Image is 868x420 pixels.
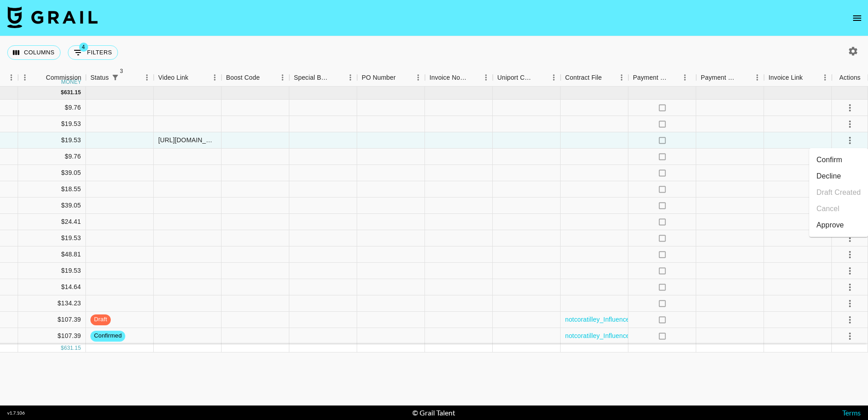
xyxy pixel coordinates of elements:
div: PO Number [357,69,425,87]
button: select merge strategy [842,328,858,344]
button: Sort [668,71,681,84]
div: Actions [832,69,868,87]
div: Payment Sent Date [701,69,738,87]
div: 3 active filters [109,71,122,84]
button: Menu [411,71,425,84]
div: $14.64 [18,279,86,295]
div: © Grail Talent [412,408,455,417]
button: Menu [818,71,832,84]
button: Sort [122,71,134,84]
div: 631.15 [64,89,81,97]
button: Menu [344,71,357,84]
div: Invoice Notes [429,69,467,87]
div: v 1.7.106 [7,410,25,416]
button: Menu [140,71,154,84]
button: Sort [331,71,344,84]
div: Invoice Notes [425,69,493,87]
div: PO Number [362,69,396,87]
button: Sort [803,71,816,84]
button: Menu [479,71,493,84]
div: $ [61,344,64,352]
button: Menu [208,71,222,84]
button: Show filters [68,45,118,60]
button: select merge strategy [842,231,858,246]
div: $19.53 [18,132,86,149]
div: $19.53 [18,116,86,132]
button: Menu [276,71,289,84]
span: 3 [117,67,126,76]
button: Menu [18,71,32,84]
button: open drawer [848,9,866,27]
div: https://www.tiktok.com/@charlize.jenna/video/7561540894587948343 [158,135,217,145]
button: Sort [602,71,614,84]
button: Sort [260,71,273,84]
div: Status [90,69,109,87]
button: Menu [750,71,764,84]
span: confirmed [90,332,125,340]
div: Payment Sent [633,69,668,87]
div: $9.76 [18,149,86,165]
button: select merge strategy [842,116,858,132]
div: Contract File [561,69,628,87]
div: Special Booking Type [294,69,331,87]
div: Special Booking Type [289,69,357,87]
div: $107.39 [18,328,86,344]
div: $48.81 [18,246,86,263]
button: Sort [189,71,201,84]
div: $39.05 [18,198,86,214]
button: Menu [615,71,628,84]
button: Menu [547,71,561,84]
div: $134.23 [18,295,86,312]
div: $9.76 [18,100,86,116]
button: Show filters [109,71,122,84]
a: notcoratilley_Influencer Promotion Terms-KOL_DFSYYYXKOL20250724002.pdf [565,331,794,340]
li: Decline [809,168,868,184]
div: $18.55 [18,181,86,198]
div: Boost Code [222,69,289,87]
button: select merge strategy [842,296,858,311]
button: select merge strategy [842,280,858,295]
li: Confirm [809,152,868,168]
div: Payment Sent [628,69,696,87]
div: Uniport Contact Email [497,69,534,87]
div: Payment Sent Date [696,69,764,87]
div: Commission [46,69,81,87]
button: select merge strategy [842,247,858,262]
button: Menu [678,71,692,84]
button: Sort [33,71,46,84]
div: money [61,79,81,85]
div: Approve [816,220,844,231]
div: Contract File [565,69,602,87]
div: $19.53 [18,263,86,279]
button: select merge strategy [842,100,858,116]
button: Sort [467,71,479,84]
button: Sort [534,71,547,84]
span: 4 [79,43,88,52]
div: $107.39 [18,312,86,328]
div: Video Link [158,69,189,87]
a: Terms [842,408,861,417]
button: Menu [5,71,18,84]
div: Status [86,69,154,87]
div: Boost Code [226,69,260,87]
span: draft [90,315,111,324]
div: Uniport Contact Email [493,69,561,87]
button: select merge strategy [842,133,858,148]
div: Invoice Link [769,69,803,87]
button: Sort [738,71,750,84]
button: Sort [396,71,408,84]
div: Actions [840,69,861,87]
button: select merge strategy [842,312,858,328]
div: $39.05 [18,165,86,181]
div: $19.53 [18,230,86,246]
div: Invoice Link [764,69,832,87]
a: notcoratilley_Influencer Promotion Terms-KOL_DFSYYYXKOL20250724002.pdf [565,315,794,324]
img: Grail Talent [7,6,98,28]
button: select merge strategy [842,263,858,279]
button: Select columns [7,45,61,60]
div: Video Link [154,69,222,87]
div: $24.41 [18,214,86,230]
div: 631.15 [64,344,81,352]
div: $ [61,89,64,97]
